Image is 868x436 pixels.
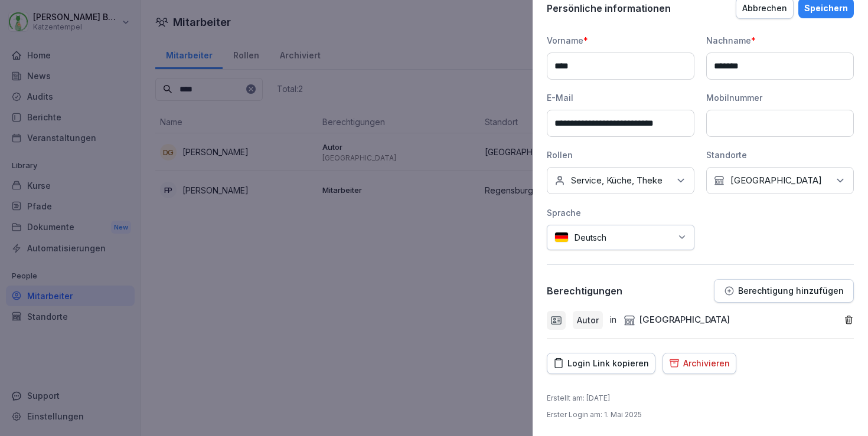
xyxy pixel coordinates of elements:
p: in [610,313,616,327]
button: Berechtigung hinzufügen [714,279,854,303]
p: Erstellt am : [DATE] [547,393,610,404]
div: Vorname [547,34,694,47]
div: [GEOGRAPHIC_DATA] [624,313,730,327]
div: Speichern [804,2,848,15]
p: Berechtigungen [547,285,622,297]
p: [GEOGRAPHIC_DATA] [730,175,822,186]
div: Standorte [706,149,854,161]
p: Persönliche informationen [547,2,671,14]
div: Deutsch [547,225,694,250]
button: Login Link kopieren [547,353,655,374]
button: Archivieren [663,353,736,374]
p: Berechtigung hinzufügen [738,286,844,296]
img: de.svg [554,232,569,243]
div: Login Link kopieren [553,357,649,370]
div: Sprache [547,206,694,219]
p: Service, Küche, Theke [571,175,663,186]
div: Abbrechen [742,2,787,15]
div: Rollen [547,149,694,161]
div: Archivieren [669,357,730,370]
div: E-Mail [547,91,694,104]
div: Mobilnummer [706,91,854,104]
div: Nachname [706,34,854,47]
p: Autor [577,314,599,326]
p: Erster Login am : 1. Mai 2025 [547,409,642,420]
